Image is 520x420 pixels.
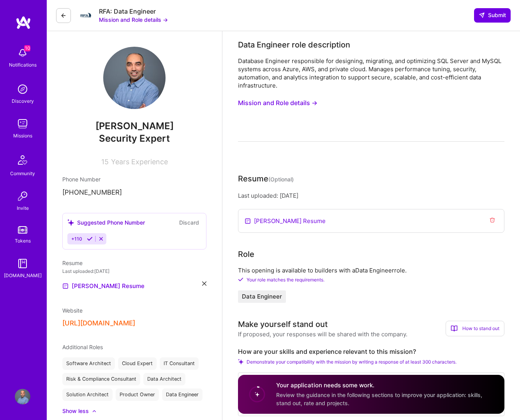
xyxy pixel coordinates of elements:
[238,39,350,51] div: Data Engineer role description
[62,388,113,401] div: Solution Architect
[16,16,31,30] img: logo
[67,219,74,226] i: icon SuggestedTeams
[62,307,83,314] span: Website
[238,266,504,274] p: This opening is available to builders with a Data Engineer role.
[247,359,457,365] span: Demonstrate your compatibility with the mission by writing a response of at least 300 characters.
[18,226,27,234] img: tokens
[238,318,328,330] div: Make yourself stand out
[15,45,30,61] img: bell
[62,373,140,385] div: Risk & Compliance Consultant
[101,158,109,166] span: 15
[479,12,485,18] i: icon SendLight
[202,281,206,286] i: icon Close
[99,133,170,144] span: Security Expert
[24,45,30,51] span: 10
[238,277,243,282] i: Check
[238,359,243,364] i: Check
[12,97,34,105] div: Discovery
[111,158,168,166] span: Years Experience
[98,236,104,242] i: Reject
[87,236,93,242] i: Accept
[15,188,30,204] img: Invite
[71,236,82,242] span: +110
[15,389,30,404] img: User Avatar
[99,7,168,16] div: RFA: Data Engineer
[15,256,30,271] img: guide book
[238,248,254,260] div: Role
[67,218,145,227] div: Suggested Phone Number
[276,381,495,390] h4: Your application needs some work.
[242,293,282,300] span: Data Engineer
[487,216,498,225] button: Remove resume
[77,11,93,19] img: Company Logo
[17,204,29,212] div: Invite
[62,357,115,370] div: Software Architect
[143,373,185,385] div: Data Architect
[15,237,31,245] div: Tokens
[15,81,30,97] img: discovery
[116,388,159,401] div: Product Owner
[118,357,157,370] div: Cloud Expert
[238,96,317,110] button: Mission and Role details →
[62,260,83,266] span: Resume
[13,151,32,169] img: Community
[177,218,201,227] button: Discard
[62,407,89,415] div: Show less
[254,217,326,225] a: [PERSON_NAME] Resume
[247,277,324,283] span: Your role matches the requirements.
[13,132,32,140] div: Missions
[62,120,206,132] span: [PERSON_NAME]
[103,47,166,109] img: User Avatar
[62,176,100,183] span: Phone Number
[10,169,35,177] div: Community
[99,16,168,24] button: Mission and Role details →
[238,173,294,185] div: Resume
[268,176,294,183] span: (Optional)
[62,344,103,350] span: Additional Roles
[62,188,206,197] p: [PHONE_NUMBER]
[446,321,504,336] div: How to stand out
[276,392,482,407] span: Review the guidance in the following sections to improve your application: skills, stand out, rat...
[451,325,458,332] i: icon BookOpen
[245,218,251,224] img: Resume
[238,348,504,356] label: How are your skills and experience relevant to this mission?
[238,330,407,338] div: If proposed, your responses will be shared with the company.
[62,281,145,291] a: [PERSON_NAME] Resume
[62,319,135,327] button: [URL][DOMAIN_NAME]
[162,388,203,401] div: Data Engineer
[60,12,67,19] i: icon LeftArrowDark
[15,116,30,132] img: teamwork
[62,283,69,289] img: Resume
[238,192,504,200] div: Last uploaded: [DATE]
[62,267,206,275] div: Last uploaded: [DATE]
[160,357,199,370] div: IT Consultant
[479,11,506,19] span: Submit
[238,57,504,90] div: Database Engineer responsible for designing, migrating, and optimizing SQL Server and MySQL syste...
[4,271,42,279] div: [DOMAIN_NAME]
[9,61,37,69] div: Notifications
